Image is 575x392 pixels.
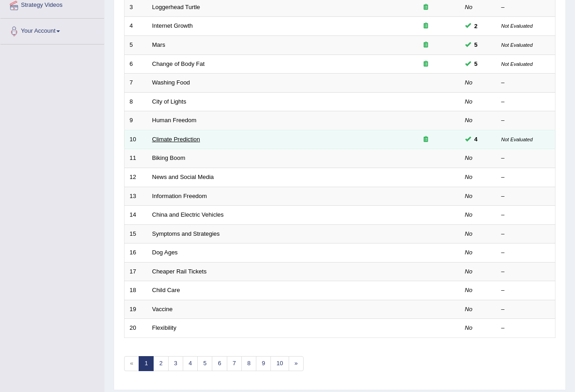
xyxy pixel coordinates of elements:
[197,356,212,371] a: 5
[465,117,473,124] em: No
[153,356,168,371] a: 2
[501,211,550,219] div: –
[125,319,147,338] td: 20
[501,23,533,29] small: Not Evaluated
[152,117,197,124] a: Human Freedom
[227,356,242,371] a: 7
[270,356,289,371] a: 10
[501,3,550,12] div: –
[152,154,185,161] a: Biking Boom
[124,356,139,371] span: «
[125,74,147,93] td: 7
[465,193,473,199] em: No
[125,149,147,168] td: 11
[465,4,473,10] em: No
[465,268,473,275] em: No
[152,324,176,331] a: Flexibility
[125,262,147,281] td: 17
[125,243,147,263] td: 16
[289,356,304,371] a: »
[152,174,214,180] a: News and Social Media
[152,98,186,105] a: City of Lights
[152,287,180,293] a: Child Care
[125,17,147,36] td: 4
[152,268,207,275] a: Cheaper Rail Tickets
[501,98,550,106] div: –
[501,268,550,276] div: –
[183,356,198,371] a: 4
[465,249,473,256] em: No
[125,187,147,206] td: 13
[501,305,550,314] div: –
[139,356,154,371] a: 1
[152,193,207,199] a: Information Freedom
[241,356,256,371] a: 8
[152,211,224,218] a: China and Electric Vehicles
[501,116,550,125] div: –
[501,192,550,201] div: –
[212,356,227,371] a: 6
[397,135,455,144] div: Exam occurring question
[471,59,481,69] span: You can still take this question
[465,98,473,105] em: No
[152,60,205,67] a: Change of Body Fat
[125,300,147,319] td: 19
[168,356,183,371] a: 3
[0,19,104,41] a: Your Account
[471,21,481,31] span: You can still take this question
[152,306,173,313] a: Vaccine
[501,286,550,295] div: –
[125,111,147,130] td: 9
[397,60,455,69] div: Exam occurring question
[501,324,550,332] div: –
[152,22,193,29] a: Internet Growth
[465,306,473,313] em: No
[152,4,200,10] a: Loggerhead Turtle
[501,230,550,238] div: –
[125,224,147,243] td: 15
[125,36,147,55] td: 5
[465,287,473,293] em: No
[471,134,481,144] span: You can still take this question
[125,92,147,111] td: 8
[397,22,455,30] div: Exam occurring question
[152,41,165,48] a: Mars
[465,174,473,180] em: No
[465,230,473,237] em: No
[125,206,147,225] td: 14
[397,3,455,12] div: Exam occurring question
[471,40,481,50] span: You can still take this question
[465,324,473,331] em: No
[256,356,271,371] a: 9
[152,136,200,143] a: Climate Prediction
[125,55,147,74] td: 6
[465,154,473,161] em: No
[152,230,220,237] a: Symptoms and Strategies
[465,79,473,86] em: No
[465,211,473,218] em: No
[501,173,550,182] div: –
[397,41,455,50] div: Exam occurring question
[501,42,533,48] small: Not Evaluated
[501,137,533,142] small: Not Evaluated
[501,248,550,257] div: –
[125,130,147,149] td: 10
[501,79,550,87] div: –
[152,79,190,86] a: Washing Food
[125,168,147,187] td: 12
[125,281,147,300] td: 18
[501,154,550,163] div: –
[152,249,178,256] a: Dog Ages
[501,61,533,67] small: Not Evaluated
